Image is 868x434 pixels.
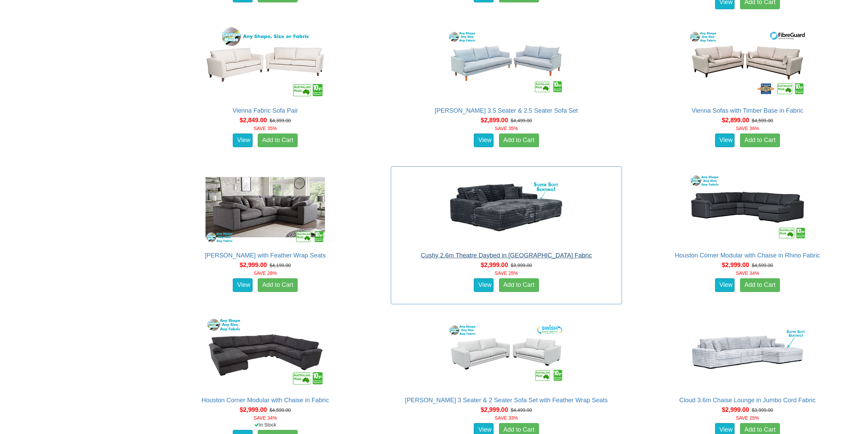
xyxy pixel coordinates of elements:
[715,134,735,147] a: View
[740,278,780,292] a: Add to Cart
[232,107,298,114] a: Vienna Fabric Sofa Pair
[499,134,539,147] a: Add to Cart
[686,170,809,245] img: Houston Corner Modular with Chaise in Rhino Fabric
[740,134,780,147] a: Add to Cart
[445,25,568,100] img: Marley 3.5 Seater & 2.5 Seater Sofa Set
[254,415,277,421] font: SAVE 34%
[481,117,508,124] span: $2,899.00
[270,407,291,413] del: $4,599.00
[421,252,592,259] a: Cushy 2.6m Theatre Daybed in [GEOGRAPHIC_DATA] Fabric
[495,270,518,276] font: SAVE 25%
[722,262,749,268] span: $2,999.00
[270,263,291,268] del: $4,199.00
[715,278,735,292] a: View
[675,252,820,259] a: Houston Corner Modular with Chaise in Rhino Fabric
[405,397,608,404] a: [PERSON_NAME] 3 Seater & 2 Seater Sofa Set with Feather Wrap Seats
[148,421,382,428] div: In Stock
[258,134,298,147] a: Add to Cart
[736,415,759,421] font: SAVE 25%
[254,270,277,276] font: SAVE 28%
[686,25,809,100] img: Vienna Sofas with Timber Base in Fabric
[679,397,815,404] a: Cloud 3.6m Chaise Lounge in Jumbo Cord Fabric
[752,118,773,123] del: $4,599.00
[205,252,326,259] a: [PERSON_NAME] with Feather Wrap Seats
[495,126,518,131] font: SAVE 35%
[752,263,773,268] del: $4,599.00
[686,315,809,390] img: Cloud 3.6m Chaise Lounge in Jumbo Cord Fabric
[511,407,532,413] del: $4,499.00
[233,278,253,292] a: View
[495,415,518,421] font: SAVE 33%
[435,107,578,114] a: [PERSON_NAME] 3.5 Seater & 2.5 Seater Sofa Set
[511,118,532,123] del: $4,499.00
[258,278,298,292] a: Add to Cart
[736,126,759,131] font: SAVE 36%
[204,170,327,245] img: Erika Corner with Feather Wrap Seats
[204,315,327,390] img: Houston Corner Modular with Chaise in Fabric
[202,397,329,404] a: Houston Corner Modular with Chaise in Fabric
[240,406,267,413] span: $2,999.00
[240,262,267,268] span: $2,999.00
[499,278,539,292] a: Add to Cart
[270,118,291,123] del: $4,399.00
[736,270,759,276] font: SAVE 34%
[722,406,749,413] span: $2,999.00
[240,117,267,124] span: $2,849.00
[204,25,327,100] img: Vienna Fabric Sofa Pair
[511,263,532,268] del: $3,999.00
[254,126,277,131] font: SAVE 35%
[752,407,773,413] del: $3,999.00
[445,170,568,245] img: Cushy 2.6m Theatre Daybed in Jumbo Cord Fabric
[474,134,494,147] a: View
[481,406,508,413] span: $2,999.00
[722,117,749,124] span: $2,899.00
[445,315,568,390] img: Erika 3 Seater & 2 Seater Sofa Set with Feather Wrap Seats
[481,262,508,268] span: $2,999.00
[692,107,803,114] a: Vienna Sofas with Timber Base in Fabric
[474,278,494,292] a: View
[233,134,253,147] a: View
